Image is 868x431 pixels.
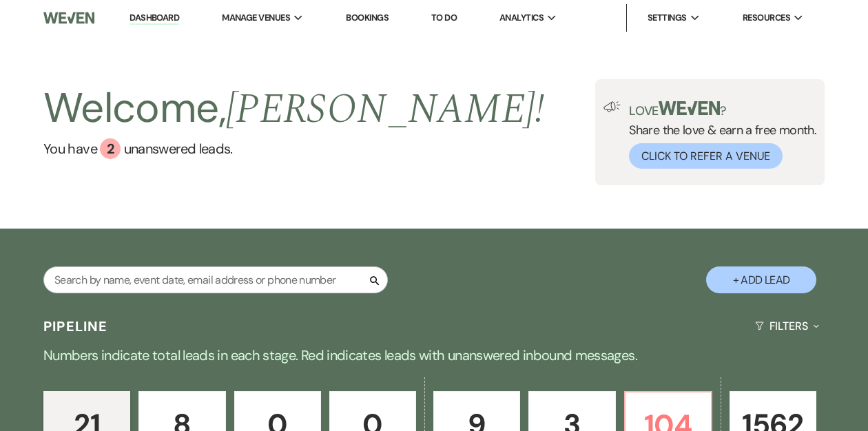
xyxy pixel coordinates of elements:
a: You have 2 unanswered leads. [43,138,544,159]
span: Manage Venues [222,11,290,25]
span: [PERSON_NAME] ! [226,78,544,141]
button: Filters [750,308,825,344]
span: Resources [743,11,790,25]
input: Search by name, event date, email address or phone number [43,266,388,293]
img: weven-logo-green.svg [659,101,720,115]
span: Analytics [499,11,544,25]
p: Love ? [629,101,816,117]
a: To Do [431,12,457,23]
div: Share the love & earn a free month. [621,101,816,169]
button: Click to Refer a Venue [629,143,783,169]
h3: Pipeline [43,317,108,336]
button: + Add Lead [706,266,816,293]
a: Dashboard [130,12,179,25]
div: 2 [100,138,121,159]
span: Settings [648,11,687,25]
h2: Welcome, [43,79,544,138]
img: Weven Logo [43,3,94,32]
img: loud-speaker-illustration.svg [603,101,621,112]
a: Bookings [346,12,389,23]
